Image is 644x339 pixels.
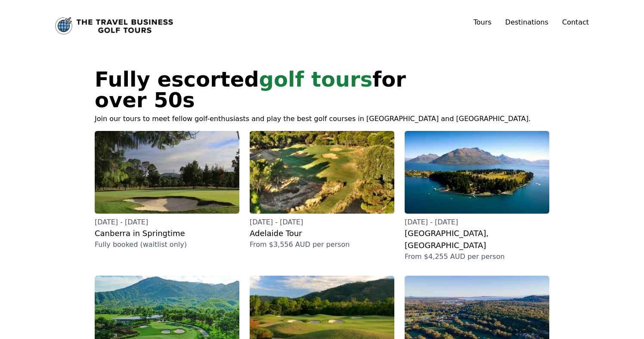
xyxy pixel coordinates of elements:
span: golf tours [259,67,373,91]
h2: Canberra in Springtime [95,227,239,239]
a: Link to home page [55,17,173,34]
p: Join our tours to meet fellow golf-enthusiasts and play the best golf courses in [GEOGRAPHIC_DATA... [95,114,549,124]
p: Fully booked (waitlist only) [95,239,239,250]
p: [DATE] - [DATE] [250,217,394,227]
a: [DATE] - [DATE][GEOGRAPHIC_DATA], [GEOGRAPHIC_DATA]From $4,255 AUD per person [405,131,549,262]
p: From $4,255 AUD per person [405,252,549,262]
a: [DATE] - [DATE]Canberra in SpringtimeFully booked (waitlist only) [95,131,239,250]
p: [DATE] - [DATE] [405,217,549,227]
h1: Fully escorted for over 50s [95,69,480,110]
a: Tours [474,18,492,26]
a: [DATE] - [DATE]Adelaide TourFrom $3,556 AUD per person [250,131,394,250]
h2: [GEOGRAPHIC_DATA], [GEOGRAPHIC_DATA] [405,227,549,252]
h2: Adelaide Tour [250,227,394,239]
a: Contact [562,17,589,28]
a: Destinations [505,18,548,26]
p: From $3,556 AUD per person [250,239,394,250]
p: [DATE] - [DATE] [95,217,239,227]
img: The Travel Business Golf Tours logo [55,17,173,34]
